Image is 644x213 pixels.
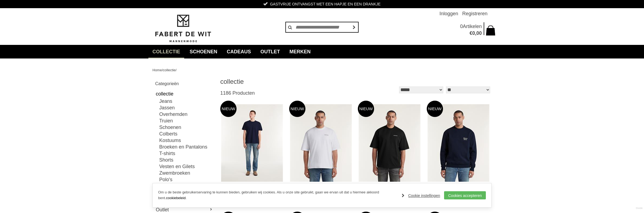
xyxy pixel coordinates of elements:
img: DENHAM Denham arch sweat cps Truien [428,104,489,182]
a: Schoenen [159,124,213,131]
h1: collectie [220,78,356,86]
a: Home [152,68,162,72]
a: Cookie instellingen [402,192,440,200]
a: Jeans [159,98,213,104]
a: Outlet [256,45,284,58]
a: Zwembroeken [159,170,213,176]
a: collectie [148,45,184,58]
a: Colberts [159,131,213,137]
a: Jassen [159,104,213,111]
h2: Categorieën [155,80,213,87]
a: Inloggen [439,8,458,19]
a: Kostuums [159,137,213,144]
img: DENHAM Ridge c hadden Jeans [221,104,283,182]
img: Fabert de Wit [152,14,213,43]
span: € [470,30,472,36]
a: collectie [163,68,176,72]
a: cookiebeleid [166,196,186,200]
a: Cadeaus [223,45,255,58]
a: Truien [159,118,213,124]
a: Vesten en Gilets [159,163,213,170]
p: Om u de beste gebruikerservaring te kunnen bieden, gebruiken wij cookies. Als u onze site gebruik... [158,190,396,201]
a: Shorts [159,157,213,163]
a: Broeken en Pantalons [159,144,213,150]
span: , [475,30,476,36]
a: Registreren [462,8,487,19]
a: Overhemden [159,111,213,118]
a: Merken [285,45,315,58]
a: Polo's [159,176,213,183]
span: / [176,68,177,72]
a: Divide [636,205,643,212]
a: collectie [155,90,213,98]
span: / [162,68,163,72]
span: 0 [472,30,475,36]
span: 0 [460,24,463,29]
span: 1186 Producten [220,90,255,96]
span: Artikelen [463,24,482,29]
span: 00 [476,30,482,36]
a: T-shirts [159,150,213,157]
a: Schoenen [186,45,221,58]
a: Accessoires [159,183,213,189]
a: Cookies accepteren [444,191,486,199]
img: DENHAM Yin yang bw tee hcj T-shirts [359,104,420,182]
img: DENHAM Yinyang bw tee hcj T-shirts [290,104,352,182]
